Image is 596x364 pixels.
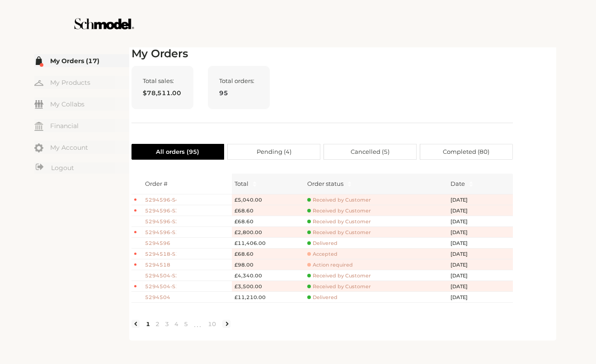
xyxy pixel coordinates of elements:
[252,183,257,188] span: caret-down
[219,88,258,98] span: 95
[145,261,177,269] span: 5294518
[145,229,177,236] span: 5294596-S1
[34,122,43,131] img: my-financial.svg
[191,319,205,330] span: •••
[307,218,371,225] span: Received by Customer
[307,179,343,188] div: Order status
[232,205,305,216] td: £68.60
[181,320,191,328] a: 5
[143,320,153,328] a: 1
[145,272,177,280] span: 5294504-S2
[232,194,305,205] td: £5,040.00
[469,180,474,185] span: caret-up
[34,54,129,67] a: My Orders (17)
[222,320,230,328] li: Next Page
[451,218,478,226] span: [DATE]
[252,180,257,185] span: caret-up
[34,56,43,65] img: my-order.svg
[307,294,338,301] span: Delivered
[257,144,291,159] span: Pending ( 4 )
[153,320,162,328] a: 2
[34,78,43,88] img: my-hanger.svg
[34,143,43,152] img: my-account.svg
[443,144,489,159] span: Completed ( 80 )
[307,197,371,203] span: Received by Customer
[232,281,305,292] td: £3,500.00
[34,162,129,174] a: Logout
[145,218,177,226] span: 5294596-S2
[307,251,338,258] span: Accepted
[235,179,249,188] span: Total
[219,77,258,84] span: Total orders:
[145,250,177,258] span: 5294518-S1
[307,272,371,279] span: Received by Customer
[351,144,390,159] span: Cancelled ( 5 )
[451,196,478,204] span: [DATE]
[451,240,478,247] span: [DATE]
[307,283,371,290] span: Received by Customer
[307,240,338,247] span: Delivered
[307,229,371,236] span: Received by Customer
[156,144,199,159] span: All orders ( 95 )
[232,270,305,281] td: £4,340.00
[145,240,177,247] span: 5294596
[347,183,352,188] span: caret-down
[451,229,478,236] span: [DATE]
[34,119,129,132] a: Financial
[232,292,305,303] td: £11,210.00
[145,207,177,215] span: 5294596-S3
[232,238,305,249] td: £11,406.00
[451,283,478,290] span: [DATE]
[34,97,129,111] a: My Collabs
[232,259,305,270] td: £98.00
[469,183,474,188] span: caret-down
[131,47,513,60] h2: My Orders
[131,320,140,328] li: Previous Page
[145,196,177,204] span: 5294596-S4
[232,216,305,227] td: £68.60
[34,100,43,109] img: my-friends.svg
[34,54,129,175] div: Menu
[451,294,478,301] span: [DATE]
[307,262,353,268] span: Action required
[451,272,478,280] span: [DATE]
[143,88,182,98] span: $78,511.00
[451,179,465,188] span: Date
[34,76,129,89] a: My Products
[143,77,182,84] span: Total sales:
[162,320,172,328] a: 3
[205,320,219,328] a: 10
[347,180,352,185] span: caret-up
[145,283,177,290] span: 5294504-S1
[34,141,129,154] a: My Account
[145,294,177,301] span: 5294504
[307,207,371,214] span: Received by Customer
[172,320,181,328] a: 4
[451,261,478,269] span: [DATE]
[232,227,305,238] td: £2,800.00
[451,250,478,258] span: [DATE]
[191,317,205,331] li: Next 5 Pages
[451,207,478,215] span: [DATE]
[142,174,232,194] th: Order #
[232,249,305,259] td: £68.60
